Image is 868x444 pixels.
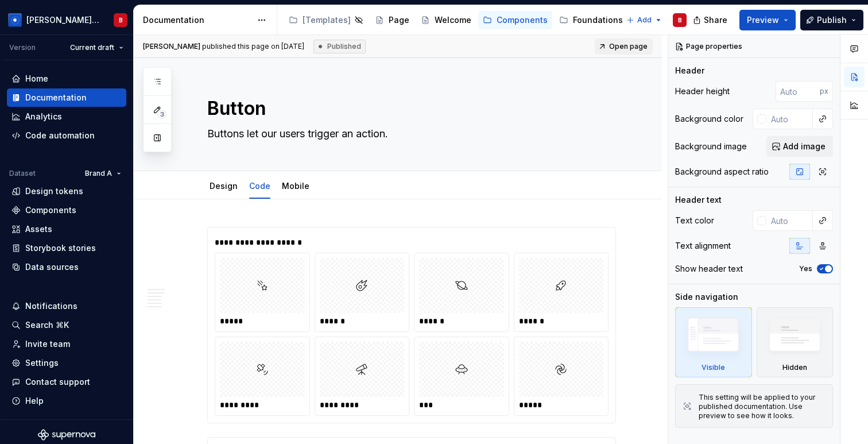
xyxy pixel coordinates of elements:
span: Share [704,14,727,26]
img: 049812b6-2877-400d-9dc9-987621144c16.png [8,13,22,27]
div: Visible [675,307,752,377]
button: Help [7,392,126,410]
a: Assets [7,220,126,238]
a: Design [210,181,238,191]
span: [PERSON_NAME] [143,42,200,51]
a: Foundations [555,11,627,29]
a: [Templates] [284,11,368,29]
div: This setting will be applied to your published documentation. Use preview to see how it looks. [699,393,826,420]
p: px [820,87,828,96]
div: Header text [675,194,722,206]
button: Publish [800,10,863,30]
div: Show header text [675,263,743,275]
a: Design tokens [7,182,126,200]
div: Welcome [435,14,471,26]
textarea: Buttons let our users trigger an action. [205,125,614,143]
div: Assets [25,223,52,235]
div: Text alignment [675,240,731,252]
button: Search ⌘K [7,316,126,334]
input: Auto [776,81,820,102]
span: 3 [157,110,166,119]
button: Brand A [80,165,126,182]
a: Settings [7,354,126,372]
div: Header [675,65,704,76]
a: Analytics [7,107,126,126]
div: Header height [675,86,730,97]
span: Add image [783,141,826,152]
div: Design tokens [25,186,83,197]
span: Brand A [85,169,112,178]
div: Visible [702,363,725,372]
button: Preview [739,10,796,30]
textarea: Button [205,95,614,122]
div: Analytics [25,111,62,122]
span: Current draft [70,43,114,52]
a: Code [249,181,270,191]
span: Add [637,16,652,25]
div: Documentation [25,92,87,103]
div: B [678,16,682,25]
a: Open page [595,38,653,55]
div: Code automation [25,130,95,141]
a: Code automation [7,126,126,145]
span: Open page [609,42,648,51]
span: Preview [747,14,779,26]
div: Components [25,204,76,216]
a: Documentation [7,88,126,107]
div: Search ⌘K [25,319,69,331]
button: [PERSON_NAME] Design SystemB [2,7,131,32]
div: Page tree [284,9,621,32]
div: Data sources [25,261,79,273]
div: Help [25,395,44,407]
div: Contact support [25,376,90,388]
div: Text color [675,215,714,226]
button: Share [687,10,735,30]
label: Yes [799,264,812,273]
div: Code [245,173,275,198]
a: Components [7,201,126,219]
div: Dataset [9,169,36,178]
a: Components [478,11,552,29]
input: Auto [766,109,813,129]
div: Published [313,40,366,53]
a: Home [7,70,126,88]
button: Add image [766,136,833,157]
span: Publish [817,14,847,26]
div: [Templates] [303,14,351,26]
a: Data sources [7,258,126,276]
div: Background image [675,141,747,152]
div: Storybook stories [25,242,96,254]
div: Invite team [25,338,70,350]
input: Auto [766,210,813,231]
button: Notifications [7,297,126,315]
svg: Supernova Logo [38,429,95,441]
button: Add [623,12,666,28]
a: Storybook stories [7,239,126,257]
span: published this page on [DATE] [143,42,304,51]
div: Page [389,14,409,26]
a: Mobile [282,181,309,191]
div: Mobile [277,173,314,198]
div: Version [9,43,36,52]
div: B [119,16,123,25]
div: Hidden [757,307,834,377]
a: Welcome [416,11,476,29]
button: Contact support [7,373,126,391]
div: Side navigation [675,291,738,303]
div: Notifications [25,300,77,312]
div: [PERSON_NAME] Design System [26,14,100,26]
div: Components [497,14,548,26]
div: Settings [25,357,59,369]
div: Documentation [143,14,251,26]
button: Current draft [65,40,129,56]
div: Design [205,173,242,198]
div: Hidden [782,363,807,372]
div: Home [25,73,48,84]
div: Background color [675,113,743,125]
a: Invite team [7,335,126,353]
div: Background aspect ratio [675,166,769,177]
a: Page [370,11,414,29]
div: Foundations [573,14,623,26]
